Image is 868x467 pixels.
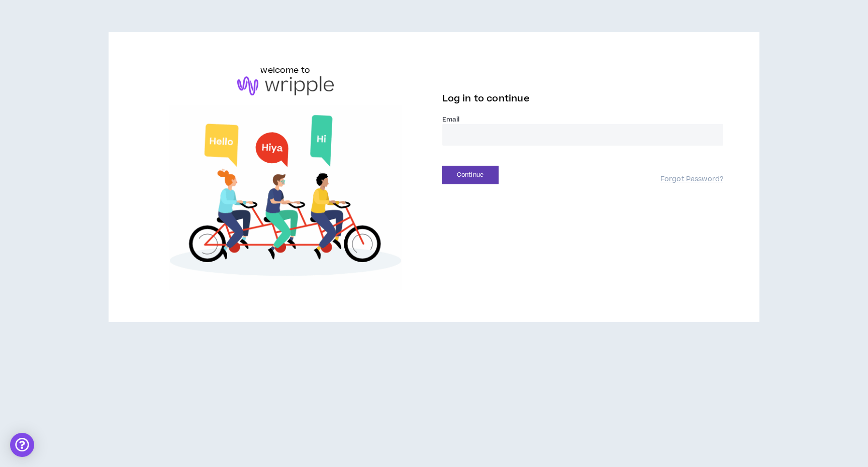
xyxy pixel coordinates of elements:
[260,64,310,76] h6: welcome to
[660,175,723,184] a: Forgot Password?
[10,433,34,457] div: Open Intercom Messenger
[442,115,724,124] label: Email
[442,92,530,105] span: Log in to continue
[237,76,334,95] img: logo-brand.png
[145,105,426,290] img: Welcome to Wripple
[442,166,499,184] button: Continue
